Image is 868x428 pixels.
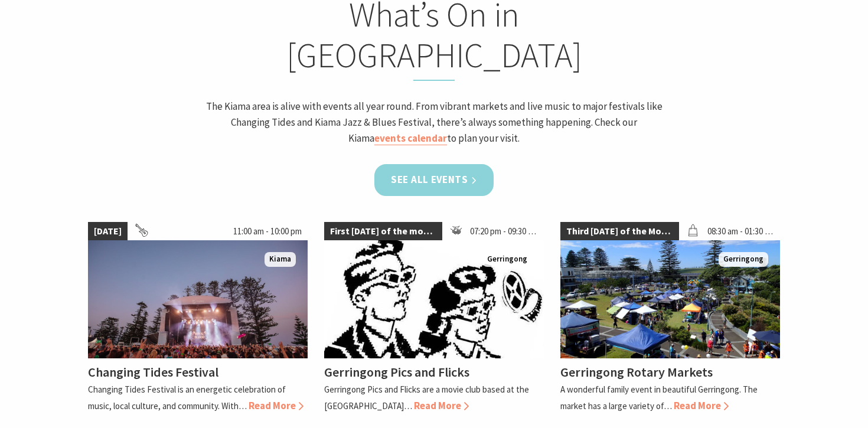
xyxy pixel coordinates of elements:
a: First [DATE] of the month 07:20 pm - 09:30 pm Gerringong Gerringong Pics and Flicks Gerringong Pi... [324,222,544,414]
span: Kiama [265,252,296,267]
h4: Changing Tides Festival [88,364,218,380]
p: Gerringong Pics and Flicks are a movie club based at the [GEOGRAPHIC_DATA]… [324,384,529,411]
span: 07:20 pm - 09:30 pm [464,222,544,241]
img: Christmas Market and Street Parade [560,240,780,358]
a: [DATE] 11:00 am - 10:00 pm Changing Tides Main Stage Kiama Changing Tides Festival Changing Tides... [88,222,308,414]
p: A wonderful family event in beautiful Gerringong. The market has a large variety of… [560,384,758,411]
p: The Kiama area is alive with events all year round. From vibrant markets and live music to major ... [203,99,665,147]
span: 11:00 am - 10:00 pm [227,222,308,241]
img: Changing Tides Main Stage [88,240,308,358]
a: See all Events [374,164,494,195]
span: Read More [414,399,469,412]
span: 08:30 am - 01:30 pm [701,222,780,241]
span: Read More [249,399,304,412]
span: [DATE] [88,222,128,241]
a: Third [DATE] of the Month 08:30 am - 01:30 pm Christmas Market and Street Parade Gerringong Gerri... [560,222,780,414]
span: Gerringong [719,252,768,267]
span: Third [DATE] of the Month [560,222,679,241]
h4: Gerringong Pics and Flicks [324,364,469,380]
h4: Gerringong Rotary Markets [560,364,713,380]
span: First [DATE] of the month [324,222,442,241]
a: events calendar [374,132,447,145]
span: Gerringong [482,252,532,267]
span: Read More [674,399,729,412]
p: Changing Tides Festival is an energetic celebration of music, local culture, and community. With… [88,384,286,411]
